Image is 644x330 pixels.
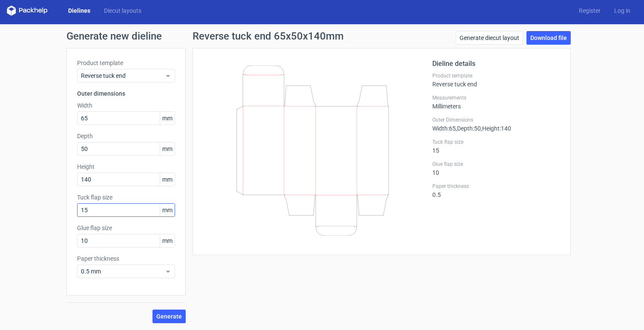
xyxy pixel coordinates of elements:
span: mm [160,112,175,125]
span: , Depth : 50 [456,125,481,132]
div: Millimeters [432,94,560,110]
label: Glue flap size [77,224,175,232]
button: Generate [152,310,186,323]
span: mm [160,234,175,247]
label: Product template [432,72,560,79]
a: Download file [526,31,571,45]
label: Product template [77,59,175,67]
a: Register [572,6,607,15]
h1: Reverse tuck end 65x50x140mm [193,31,344,41]
label: Tuck flap size [432,139,560,145]
div: 10 [432,161,560,176]
label: Outer Dimensions [432,117,560,123]
span: 0.5 mm [81,267,165,276]
label: Paper thickness [432,183,560,190]
span: mm [160,204,175,216]
div: 0.5 [432,183,560,198]
span: Generate [156,313,182,319]
span: Reverse tuck end [81,71,165,80]
span: , Height : 140 [481,125,511,132]
a: Log in [607,6,637,15]
div: 15 [432,139,560,154]
a: Diecut layouts [97,6,148,15]
label: Width [77,101,175,110]
label: Height [77,162,175,171]
h3: Outer dimensions [77,89,175,98]
a: Generate diecut layout [456,31,523,45]
div: Reverse tuck end [432,72,560,88]
span: Width : 65 [432,125,456,132]
label: Tuck flap size [77,193,175,202]
a: Dielines [61,6,97,15]
label: Measurements [432,94,560,101]
h2: Dieline details [432,59,560,69]
span: mm [160,173,175,186]
h1: Generate new dieline [66,31,578,41]
label: Glue flap size [432,161,560,168]
label: Paper thickness [77,254,175,263]
label: Depth [77,132,175,140]
span: mm [160,142,175,155]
